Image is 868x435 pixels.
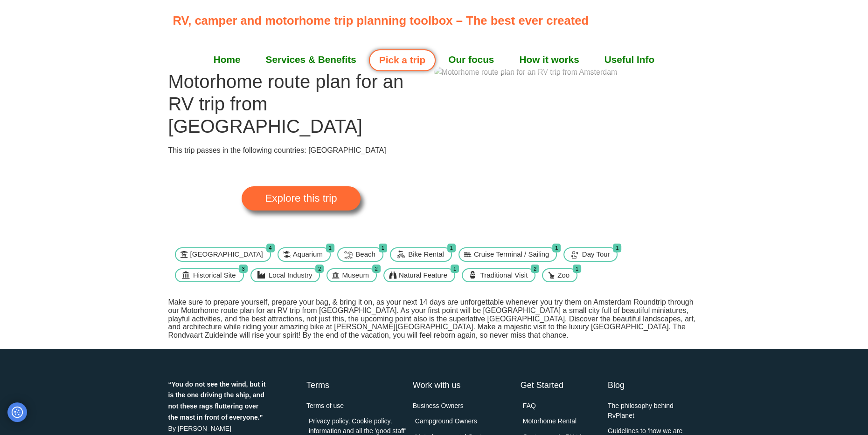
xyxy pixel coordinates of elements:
[413,379,521,392] h4: Work with us
[608,379,700,392] h4: Blog
[436,48,507,71] a: Our focus
[168,298,696,339] span: Make sure to prepare yourself, prepare your bag, & bring it on, as your next 14 days are unforget...
[168,70,434,137] h1: Motorhome route plan for an RV trip from [GEOGRAPHIC_DATA]
[188,249,265,260] span: [GEOGRAPHIC_DATA]
[413,416,521,426] a: Campground Owners
[340,270,371,281] span: Museum
[580,249,612,260] span: Day Tour
[266,270,314,281] span: Local Industry
[173,48,695,71] nav: Menu
[396,270,450,281] span: Natural Feature
[201,48,253,71] a: Home
[353,249,378,260] span: Beach
[521,416,576,426] span: Motorhome Rental
[608,401,700,421] a: The philosophy behind RvPlanet
[242,186,360,211] a: Explore this trip
[521,401,608,411] a: FAQ
[379,244,387,252] span: 1
[253,48,368,71] a: Services & Benefits
[291,249,325,260] span: Aquarium
[573,265,581,273] span: 1
[413,401,464,411] span: Business Owners
[555,270,572,281] span: Zoo
[7,402,27,422] button: Privacy and cookie settings
[265,193,337,204] span: Explore this trip
[372,265,381,273] span: 2
[413,401,521,411] a: Business Owners
[531,265,539,273] span: 2
[306,401,413,411] a: Terms of use
[478,270,530,281] span: Traditional Visit
[592,48,667,71] a: Useful Info
[168,146,386,154] span: This trip passes in the following countries: [GEOGRAPHIC_DATA]
[239,265,247,273] span: 3
[406,249,446,260] span: Bike Rental
[168,381,266,421] strong: “You do not see the wind, but it is the one driving the ship, and not these rags fluttering over ...
[306,379,413,392] h4: Terms
[521,416,608,426] a: Motorhome Rental
[326,244,334,252] span: 1
[315,265,324,273] span: 2
[266,244,275,252] span: 4
[552,244,561,252] span: 1
[447,244,456,252] span: 1
[306,401,344,411] span: Terms of use
[507,48,591,71] a: How it works
[173,12,700,29] p: RV, camper and motorhome trip planning toolbox – The best ever created
[521,379,608,392] h4: Get Started
[191,270,238,281] span: Historical Site
[369,49,436,71] a: Pick a trip
[451,265,459,273] span: 1
[413,416,477,426] span: Campground Owners
[613,244,621,252] span: 1
[521,401,536,411] span: FAQ
[472,249,551,260] span: Cruise Terminal / Sailing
